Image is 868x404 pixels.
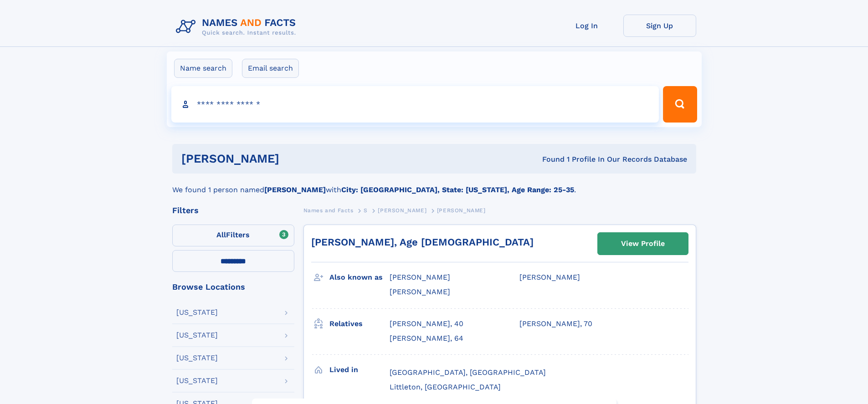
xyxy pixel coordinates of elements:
[172,15,303,39] img: Logo Names and Facts
[329,362,390,378] h3: Lived in
[364,207,368,214] span: S
[242,59,299,78] label: Email search
[437,207,486,214] span: [PERSON_NAME]
[172,206,294,215] div: Filters
[621,233,665,254] div: View Profile
[519,319,592,329] a: [PERSON_NAME], 70
[174,59,232,78] label: Name search
[172,174,696,195] div: We found 1 person named with .
[171,86,659,123] input: search input
[329,316,390,332] h3: Relatives
[176,377,218,384] div: [US_STATE]
[390,333,463,343] a: [PERSON_NAME], 64
[663,86,697,123] button: Search Button
[378,205,426,216] a: [PERSON_NAME]
[311,236,534,248] a: [PERSON_NAME], Age [DEMOGRAPHIC_DATA]
[378,207,426,214] span: [PERSON_NAME]
[176,309,218,316] div: [US_STATE]
[172,283,294,291] div: Browse Locations
[390,368,546,377] span: [GEOGRAPHIC_DATA], [GEOGRAPHIC_DATA]
[176,354,218,362] div: [US_STATE]
[216,230,226,239] span: All
[519,273,580,281] span: [PERSON_NAME]
[598,233,688,255] a: View Profile
[364,205,368,216] a: S
[181,153,411,164] h1: [PERSON_NAME]
[303,205,354,216] a: Names and Facts
[550,15,623,37] a: Log In
[172,225,294,246] label: Filters
[390,273,450,281] span: [PERSON_NAME]
[264,185,326,194] b: [PERSON_NAME]
[390,319,463,329] a: [PERSON_NAME], 40
[623,15,696,37] a: Sign Up
[390,287,450,296] span: [PERSON_NAME]
[390,383,501,391] span: Littleton, [GEOGRAPHIC_DATA]
[411,154,687,164] div: Found 1 Profile In Our Records Database
[329,270,390,285] h3: Also known as
[176,332,218,339] div: [US_STATE]
[341,185,574,194] b: City: [GEOGRAPHIC_DATA], State: [US_STATE], Age Range: 25-35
